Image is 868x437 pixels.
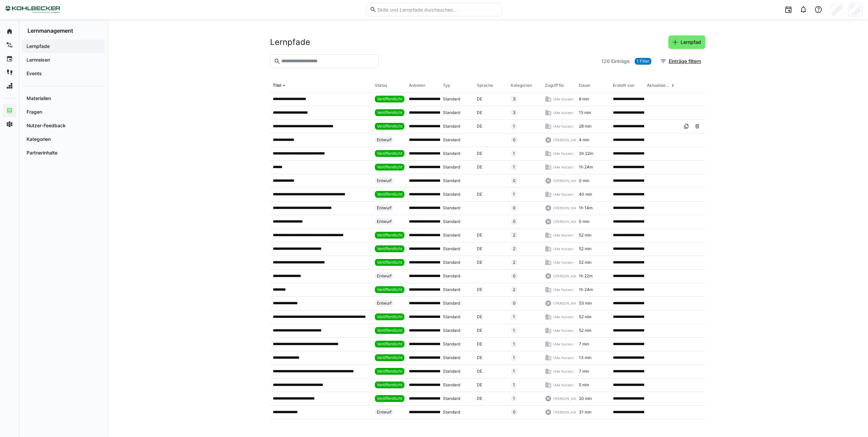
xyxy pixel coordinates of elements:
[477,232,482,238] span: DE
[579,341,589,347] span: 7 min
[553,260,574,265] span: (Alle Nutzer)
[377,396,402,401] span: Veröffentlicht
[513,409,516,415] span: 0
[553,342,574,346] span: (Alle Nutzer)
[513,301,516,306] span: 0
[477,110,482,115] span: DE
[668,35,705,49] button: Lernpfad
[443,396,460,401] span: Standard
[553,97,574,101] span: (Alle Nutzer)
[553,165,574,169] span: (Alle Nutzer)
[443,96,460,102] span: Standard
[513,273,516,279] span: 0
[553,287,574,292] span: (Alle Nutzer)
[377,178,391,183] span: Entwurf
[377,96,402,102] span: Veröffentlicht
[443,151,460,156] span: Standard
[553,110,574,115] span: (Alle Nutzer)
[443,246,460,252] span: Standard
[477,369,482,374] span: DE
[443,137,460,143] span: Standard
[513,205,516,211] span: 0
[513,219,516,224] span: 0
[553,396,584,401] span: ([PERSON_NAME])
[477,287,482,292] span: DE
[513,137,516,143] span: 0
[377,124,402,129] span: Veröffentlicht
[579,192,592,197] span: 40 min
[443,110,460,115] span: Standard
[579,409,591,415] span: 31 min
[477,396,482,401] span: DE
[579,83,591,88] div: Dauer
[443,341,460,347] span: Standard
[513,246,515,252] span: 2
[443,232,460,238] span: Standard
[377,205,391,211] span: Entwurf
[443,409,460,415] span: Standard
[668,58,702,65] span: Einträge filtern
[545,83,564,88] div: Zugriff für
[477,260,482,265] span: DE
[443,83,450,88] div: Typ
[513,396,515,401] span: 1
[579,287,593,292] span: 1h 24m
[553,328,574,333] span: (Alle Nutzer)
[377,164,402,170] span: Veröffentlicht
[477,382,482,388] span: DE
[579,164,593,170] span: 1h 24m
[579,273,592,279] span: 1h 22m
[513,232,515,238] span: 2
[377,314,402,320] span: Veröffentlicht
[579,396,592,401] span: 20 min
[443,355,460,360] span: Standard
[553,274,584,278] span: ([PERSON_NAME])
[553,124,574,129] span: (Alle Nutzer)
[579,219,589,224] span: 0 min
[377,192,402,197] span: Veröffentlicht
[377,137,391,143] span: Entwurf
[553,219,584,224] span: ([PERSON_NAME])
[443,219,460,224] span: Standard
[513,260,515,265] span: 2
[477,341,482,347] span: DE
[477,355,482,360] span: DE
[377,287,402,292] span: Veröffentlicht
[409,83,425,88] div: Anbieter
[579,232,591,238] span: 52 min
[513,341,515,347] span: 1
[579,151,593,156] span: 3h 22m
[443,273,460,279] span: Standard
[477,96,482,102] span: DE
[553,151,574,156] span: (Alle Nutzer)
[477,328,482,333] span: DE
[273,83,281,88] div: Titel
[513,192,515,197] span: 1
[579,96,589,102] span: 8 min
[443,192,460,197] span: Standard
[513,369,515,374] span: 1
[513,96,516,102] span: 3
[443,328,460,333] span: Standard
[513,178,516,183] span: 0
[647,83,670,88] div: Aktualisiert am
[513,151,515,156] span: 1
[579,178,589,183] span: 0 min
[579,314,591,320] span: 52 min
[377,301,391,306] span: Entwurf
[553,355,574,360] span: (Alle Nutzer)
[579,205,592,211] span: 1h 14m
[477,151,482,156] span: DE
[377,219,391,224] span: Entwurf
[613,83,634,88] div: Erstellt von
[443,287,460,292] span: Standard
[443,314,460,320] span: Standard
[579,328,591,333] span: 52 min
[477,314,482,320] span: DE
[601,58,610,65] span: 120
[377,6,498,13] input: Skills und Lernpfade durchsuchen…
[377,151,402,156] span: Veröffentlicht
[579,260,591,265] span: 52 min
[513,110,516,115] span: 3
[553,301,584,306] span: ([PERSON_NAME])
